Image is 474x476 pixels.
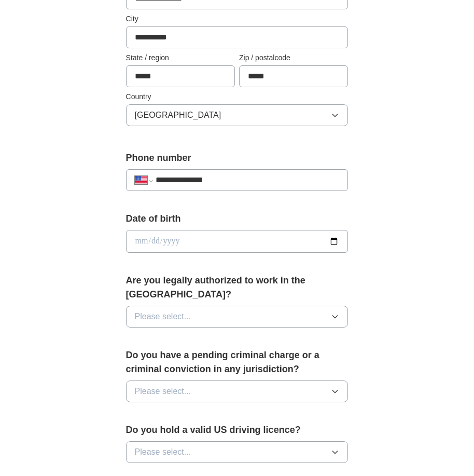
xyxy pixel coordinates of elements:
[126,91,348,102] label: Country
[126,274,348,302] label: Are you legally authorized to work in the [GEOGRAPHIC_DATA]?
[239,52,348,63] label: Zip / postalcode
[126,380,348,402] button: Please select...
[135,109,221,121] span: [GEOGRAPHIC_DATA]
[126,348,348,376] label: Do you have a pending criminal charge or a criminal conviction in any jurisdiction?
[126,423,348,437] label: Do you hold a valid US driving licence?
[126,441,348,463] button: Please select...
[135,446,191,458] span: Please select...
[126,13,348,24] label: City
[126,306,348,328] button: Please select...
[126,104,348,126] button: [GEOGRAPHIC_DATA]
[135,385,191,398] span: Please select...
[126,52,235,63] label: State / region
[135,310,191,323] span: Please select...
[126,151,348,165] label: Phone number
[126,212,348,226] label: Date of birth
